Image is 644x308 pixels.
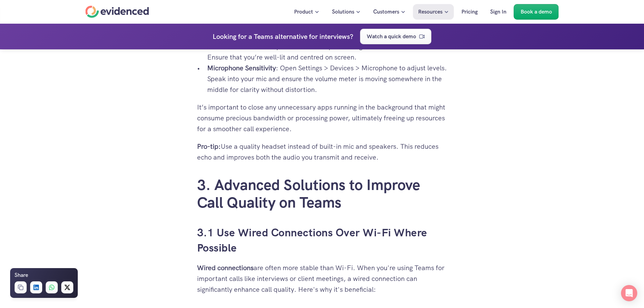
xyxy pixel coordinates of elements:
[197,262,447,295] p: are often more stable than Wi-Fi. When you're using Teams for important calls like interviews or ...
[207,64,276,72] strong: Microphone Sensitivity
[373,7,399,16] p: Customers
[207,41,447,63] p: : Test your camera setup in Settings > Devices > Camera. Ensure that you’re well-lit and centred ...
[294,7,313,16] p: Product
[621,285,637,301] div: Open Intercom Messenger
[213,31,353,42] h4: Looking for a Teams alternative for interviews?
[197,102,447,134] p: It’s important to close any unnecessary apps running in the background that might consume preciou...
[197,142,221,151] strong: Pro-tip:
[514,4,559,20] a: Book a demo
[197,141,447,163] p: Use a quality headset instead of built-in mic and speakers. This reduces echo and improves both t...
[207,63,447,95] p: : Open Settings > Devices > Microphone to adjust levels. Speak into your mic and ensure the volum...
[15,271,28,280] h6: Share
[367,32,416,41] p: Watch a quick demo
[418,7,443,16] p: Resources
[485,4,511,20] a: Sign In
[521,7,552,16] p: Book a demo
[197,226,430,255] a: 3.1 Use Wired Connections Over Wi-Fi Where Possible
[86,6,149,18] a: Home
[456,4,483,20] a: Pricing
[207,42,258,51] strong: Camera Preview
[197,175,424,212] a: 3. Advanced Solutions to Improve Call Quality on Teams
[360,29,431,44] a: Watch a quick demo
[332,7,354,16] p: Solutions
[197,263,254,272] strong: Wired connections
[490,7,506,16] p: Sign In
[461,7,478,16] p: Pricing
